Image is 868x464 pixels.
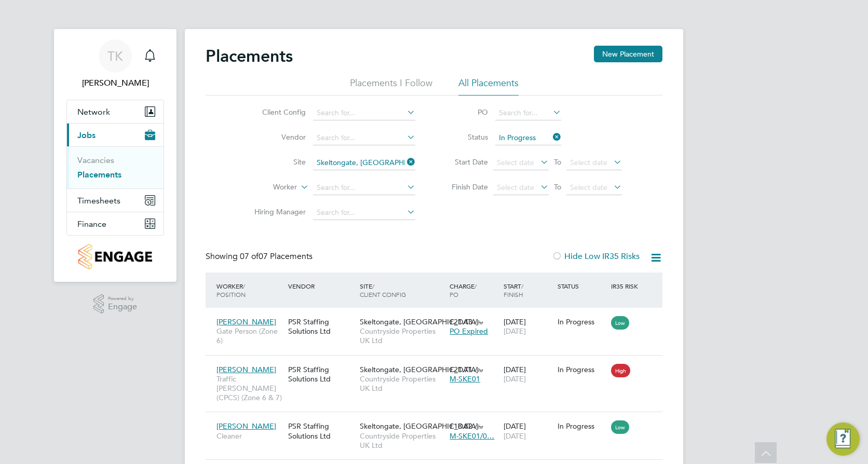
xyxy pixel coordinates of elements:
div: PSR Staffing Solutions Ltd [286,416,357,445]
span: To [551,155,564,169]
span: M-SKE01/0… [450,431,494,441]
span: Timesheets [77,196,120,206]
div: In Progress [558,317,606,326]
span: Countryside Properties UK Ltd [360,431,444,450]
span: Countryside Properties UK Ltd [360,326,444,345]
span: [DATE] [504,326,526,336]
span: Finance [77,219,106,229]
button: Jobs [67,124,164,146]
label: Start Date [441,157,488,167]
div: Status [555,277,609,295]
label: Site [246,157,306,167]
input: Select one [495,131,561,145]
span: [PERSON_NAME] [216,365,276,374]
span: 07 of [240,251,259,262]
span: Network [77,107,110,117]
div: Vendor [286,277,357,295]
li: All Placements [458,77,519,95]
span: Select date [570,183,607,192]
span: / hr [474,422,483,430]
button: Finance [67,212,164,235]
label: Hide Low IR35 Risks [552,251,640,262]
span: Jobs [77,130,96,140]
a: TK[PERSON_NAME] [66,39,164,89]
span: Tyler Kelly [66,77,164,89]
span: Skeltongate, [GEOGRAPHIC_DATA] [360,317,478,326]
nav: Main navigation [54,29,177,282]
div: [DATE] [501,312,555,341]
span: Cleaner [216,431,283,441]
div: PSR Staffing Solutions Ltd [286,312,357,341]
a: [PERSON_NAME]CleanerPSR Staffing Solutions LtdSkeltongate, [GEOGRAPHIC_DATA]Countryside Propertie... [214,416,662,425]
label: Worker [237,182,297,193]
span: Powered by [108,294,137,303]
label: Vendor [246,132,306,142]
img: countryside-properties-logo-retina.png [78,244,152,269]
a: [PERSON_NAME]Gate Person (Zone 6)PSR Staffing Solutions LtdSkeltongate, [GEOGRAPHIC_DATA]Countrys... [214,311,662,320]
div: IR35 Risk [608,277,644,295]
span: Traffic [PERSON_NAME] (CPCS) (Zone 6 & 7) [216,374,283,403]
a: Vacancies [77,155,114,165]
span: £21.43 [450,317,472,326]
a: Go to home page [66,244,164,269]
span: / Finish [504,282,523,298]
span: [PERSON_NAME] [216,421,276,431]
input: Search for... [313,106,415,120]
div: In Progress [558,365,606,374]
div: [DATE] [501,360,555,389]
span: Gate Person (Zone 6) [216,326,283,345]
span: TK [107,49,123,63]
span: Select date [497,158,534,167]
span: Low [611,316,629,330]
a: [PERSON_NAME]Traffic [PERSON_NAME] (CPCS) (Zone 6 & 7)PSR Staffing Solutions LtdSkeltongate, [GEO... [214,359,662,368]
span: / hr [474,366,483,374]
div: Worker [214,277,286,304]
div: [DATE] [501,416,555,445]
div: Showing [206,251,315,262]
span: Select date [497,183,534,192]
span: To [551,180,564,194]
span: Skeltongate, [GEOGRAPHIC_DATA] [360,421,478,431]
label: PO [441,107,488,117]
input: Search for... [495,106,561,120]
span: Countryside Properties UK Ltd [360,374,444,393]
label: Finish Date [441,182,488,192]
button: Timesheets [67,189,164,212]
span: / PO [450,282,477,298]
label: Client Config [246,107,306,117]
span: / Client Config [360,282,406,298]
span: [PERSON_NAME] [216,317,276,326]
span: PO Expired [450,326,488,336]
button: Network [67,100,164,123]
input: Search for... [313,131,415,145]
span: / Position [216,282,246,298]
label: Hiring Manager [246,207,306,216]
button: New Placement [594,46,662,62]
label: Status [441,132,488,142]
span: [DATE] [504,374,526,384]
li: Placements I Follow [350,77,432,95]
span: Skeltongate, [GEOGRAPHIC_DATA] [360,365,478,374]
a: Powered byEngage [93,294,138,314]
span: [DATE] [504,431,526,441]
span: High [611,364,630,377]
span: £18.82 [450,421,472,431]
a: Placements [77,170,121,180]
span: Engage [108,303,137,311]
span: 07 Placements [240,251,313,262]
h2: Placements [206,46,293,66]
div: In Progress [558,421,606,431]
span: Low [611,420,629,434]
div: Charge [447,277,501,304]
span: / hr [474,318,483,326]
input: Search for... [313,206,415,220]
div: Start [501,277,555,304]
input: Search for... [313,181,415,195]
span: £21.71 [450,365,472,374]
span: M-SKE01 [450,374,480,384]
div: Jobs [67,146,164,188]
span: Select date [570,158,607,167]
div: PSR Staffing Solutions Ltd [286,360,357,389]
div: Site [357,277,447,304]
button: Engage Resource Center [826,422,860,456]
